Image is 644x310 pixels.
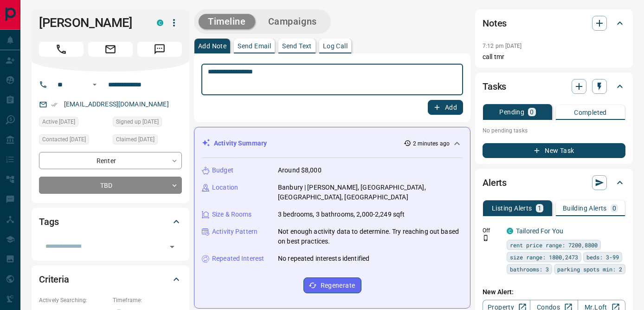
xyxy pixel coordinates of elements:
div: Tasks [483,75,625,98]
div: condos.ca [507,228,513,234]
p: Timeframe: [113,296,182,304]
span: beds: 3-99 [586,252,619,262]
p: 0 [612,205,616,211]
p: Size & Rooms [212,210,252,219]
p: Not enough activity data to determine. Try reaching out based on best practices. [278,227,463,246]
svg: Email Verified [51,101,58,108]
button: Add [428,100,463,115]
p: 3 bedrooms, 3 bathrooms, 2,000-2,249 sqft [278,210,405,219]
span: bathrooms: 3 [510,264,549,274]
button: Regenerate [303,277,361,293]
p: Activity Summary [214,139,267,148]
button: Campaigns [259,14,326,29]
h2: Notes [483,16,507,31]
div: Alerts [483,171,625,194]
span: rent price range: 7200,8800 [510,240,598,250]
button: New Task [483,143,625,158]
p: Listing Alerts [492,205,532,211]
p: No pending tasks [483,124,625,138]
a: [EMAIL_ADDRESS][DOMAIN_NAME] [64,100,169,108]
p: Send Email [238,43,271,49]
div: Sun Nov 17 2024 [39,117,108,130]
div: Thu May 08 2025 [39,134,108,147]
p: 2 minutes ago [413,139,450,148]
p: Actively Searching: [39,296,108,304]
span: Claimed [DATE] [116,135,155,144]
p: Completed [574,109,607,116]
svg: Push Notification Only [483,235,489,241]
p: Activity Pattern [212,227,258,237]
div: Renter [39,152,182,169]
p: Add Note [198,43,226,49]
span: Call [39,42,84,57]
div: Notes [483,12,625,34]
span: Message [137,42,182,57]
span: size range: 1800,2473 [510,252,578,262]
p: Off [483,226,501,235]
p: Pending [499,109,524,115]
div: Activity Summary2 minutes ago [202,135,463,152]
p: Repeated Interest [212,254,264,264]
button: Open [166,240,179,253]
div: TBD [39,177,182,194]
h2: Criteria [39,272,69,287]
button: Timeline [199,14,255,29]
p: Building Alerts [563,205,607,211]
span: parking spots min: 2 [557,264,622,274]
div: Tags [39,211,182,233]
p: Banbury | [PERSON_NAME], [GEOGRAPHIC_DATA], [GEOGRAPHIC_DATA], [GEOGRAPHIC_DATA] [278,183,463,202]
p: No repeated interests identified [278,254,369,264]
div: Sun Nov 17 2024 [113,134,182,147]
div: Sun Nov 17 2024 [113,117,182,130]
div: Criteria [39,268,182,290]
p: 0 [530,109,534,115]
h1: [PERSON_NAME] [39,15,143,30]
p: Location [212,183,238,192]
h2: Tags [39,214,58,229]
p: call tmr [483,52,625,62]
div: condos.ca [157,20,163,26]
span: Active [DATE] [42,117,75,126]
p: 1 [538,205,541,211]
p: 7:12 pm [DATE] [483,43,522,49]
span: Signed up [DATE] [116,117,159,126]
a: Tailored For You [516,227,563,235]
button: Open [89,79,100,90]
span: Contacted [DATE] [42,135,86,144]
p: Around $8,000 [278,165,322,175]
h2: Tasks [483,79,506,94]
p: New Alert: [483,287,625,297]
p: Log Call [323,43,348,49]
p: Send Text [282,43,312,49]
span: Email [88,42,133,57]
h2: Alerts [483,175,507,190]
p: Budget [212,165,233,175]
